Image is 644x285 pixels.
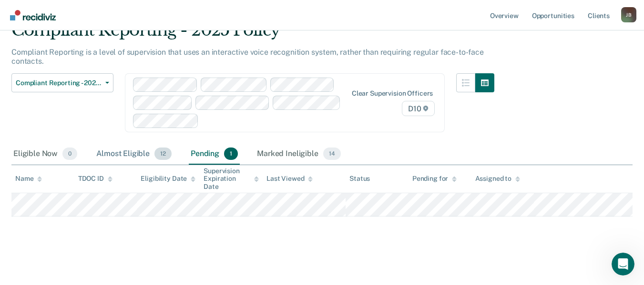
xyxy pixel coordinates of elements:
[352,89,433,98] div: Clear supervision officers
[11,73,113,92] button: Compliant Reporting - 2025 Policy
[402,101,435,116] span: D10
[266,175,313,183] div: Last Viewed
[475,175,520,183] div: Assigned to
[224,147,238,160] span: 1
[11,48,484,66] p: Compliant Reporting is a level of supervision that uses an interactive voice recognition system, ...
[255,144,342,165] div: Marked Ineligible14
[11,20,494,48] div: Compliant Reporting - 2025 Policy
[189,144,240,165] div: Pending1
[349,175,370,183] div: Status
[612,253,634,275] iframe: Intercom live chat
[10,10,56,20] img: Recidiviz
[11,144,79,165] div: Eligible Now0
[621,7,636,22] div: J B
[62,147,77,160] span: 0
[15,175,42,183] div: Name
[204,167,259,191] div: Supervision Expiration Date
[323,147,341,160] span: 14
[78,175,112,183] div: TDOC ID
[94,144,174,165] div: Almost Eligible12
[412,175,457,183] div: Pending for
[621,7,636,22] button: Profile dropdown button
[141,175,195,183] div: Eligibility Date
[154,147,172,160] span: 12
[16,79,102,87] span: Compliant Reporting - 2025 Policy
